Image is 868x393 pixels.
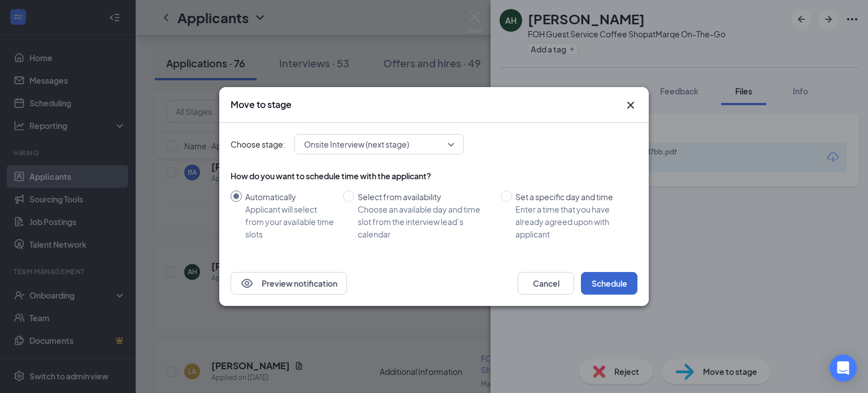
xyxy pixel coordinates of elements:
[358,191,492,203] div: Select from availability
[245,191,334,203] div: Automatically
[581,272,637,295] button: Schedule
[304,136,409,153] span: Onsite Interview (next stage)
[231,138,285,150] span: Choose stage:
[515,191,628,203] div: Set a specific day and time
[245,203,334,240] div: Applicant will select from your available time slots
[624,98,637,112] svg: Cross
[240,277,254,290] svg: Eye
[830,355,857,382] div: Open Intercom Messenger
[231,170,637,182] div: How do you want to schedule time with the applicant?
[624,98,637,112] button: Close
[231,98,292,111] h3: Move to stage
[231,272,347,295] button: EyePreview notification
[515,203,628,240] div: Enter a time that you have already agreed upon with applicant
[518,272,574,295] button: Cancel
[358,203,492,240] div: Choose an available day and time slot from the interview lead’s calendar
